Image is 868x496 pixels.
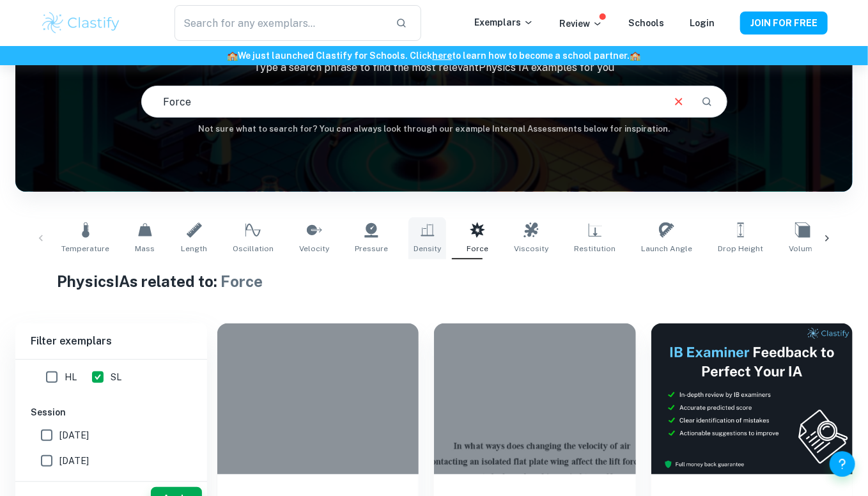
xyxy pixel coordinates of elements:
span: [DATE] [59,428,89,442]
span: 🏫 [228,50,238,61]
span: Viscosity [514,243,548,254]
a: here [433,50,453,61]
span: [DATE] [59,454,89,468]
h6: We just launched Clastify for Schools. Click to learn how to become a school partner. [3,49,865,63]
span: Force [221,272,263,290]
span: Drop Height [718,243,763,254]
button: Search [696,91,718,112]
span: Density [414,243,441,254]
span: Mass [136,243,155,254]
p: Type a search phrase to find the most relevant Physics IA examples for you [15,60,853,75]
h6: Session [31,405,192,419]
span: Oscillation [233,243,274,254]
span: SL [111,370,121,384]
span: Temperature [61,243,109,254]
span: HL [65,370,77,384]
img: Clastify logo [40,10,121,36]
span: Launch Angle [641,243,692,254]
button: Help and Feedback [830,451,855,477]
span: Pressure [355,243,388,254]
span: Length [181,243,207,254]
span: Restitution [574,243,616,254]
p: Exemplars [474,15,534,29]
span: Velocity [299,243,329,254]
a: Schools [628,18,664,28]
a: Login [690,18,715,28]
h6: Not sure what to search for? You can always look through our example Internal Assessments below f... [15,123,853,136]
span: Volume [789,243,817,254]
h6: Filter exemplars [15,323,207,359]
button: Clear [667,89,691,114]
button: JOIN FOR FREE [740,12,828,35]
p: Review [559,17,603,31]
h1: Physics IAs related to: [58,270,811,293]
span: Force [467,243,488,254]
input: Search for any exemplars... [174,5,385,41]
input: E.g. harmonic motion analysis, light diffraction experiments, sliding objects down a ramp... [142,84,662,120]
span: 🏫 [630,50,641,61]
img: Thumbnail [651,323,853,474]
